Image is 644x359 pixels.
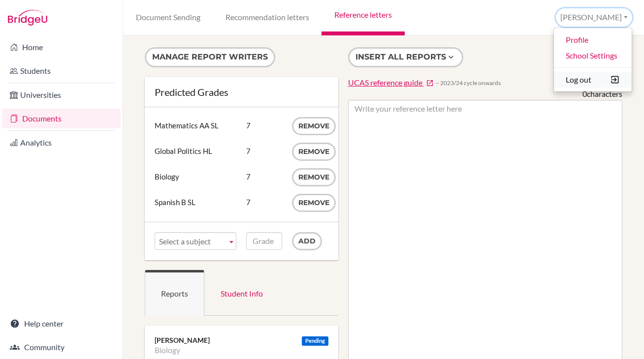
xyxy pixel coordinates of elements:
[145,47,275,67] button: Manage report writers
[145,270,204,316] a: Reports
[292,232,322,250] input: Add
[582,89,622,100] div: characters
[348,77,434,89] a: UCAS reference guide
[292,143,336,161] button: Remove
[204,270,279,316] a: Student Info
[246,143,282,159] div: 7
[2,37,121,57] a: Home
[292,117,336,135] button: Remove
[155,87,328,97] div: Predicted Grades
[2,85,121,105] a: Universities
[2,314,121,333] a: Help center
[2,133,121,152] a: Analytics
[292,194,336,212] button: Remove
[155,194,236,210] div: Spanish B SL
[348,47,463,67] button: Insert all reports
[155,117,236,134] div: Mathematics AA SL
[436,79,501,87] span: − 2023/24 cycle onwards
[155,143,236,159] div: Global Politics HL
[2,61,121,81] a: Students
[554,72,632,88] button: Log out
[8,10,47,26] img: Bridge-U
[155,168,236,185] div: Biology
[582,89,587,98] span: 0
[2,337,121,357] a: Community
[159,233,223,250] span: Select a subject
[554,48,632,63] a: School Settings
[554,32,632,48] a: Profile
[553,28,632,92] ul: [PERSON_NAME]
[246,168,282,185] div: 7
[2,109,121,128] a: Documents
[246,194,282,210] div: 7
[155,345,180,355] li: Biology
[246,117,282,134] div: 7
[348,78,422,87] span: UCAS reference guide
[155,335,328,345] div: [PERSON_NAME]
[302,336,328,346] div: Pending
[556,8,632,27] button: [PERSON_NAME]
[246,232,282,250] input: Grade
[292,168,336,186] button: Remove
